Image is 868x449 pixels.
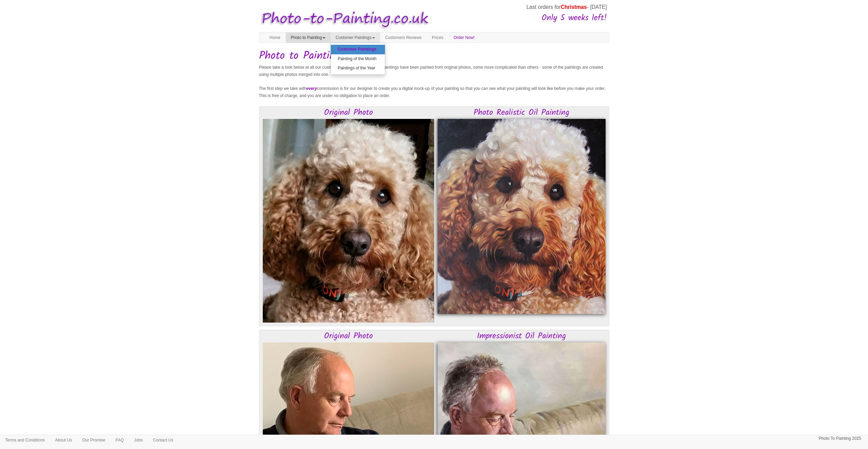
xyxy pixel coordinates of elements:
em: every [306,86,317,91]
a: Paintings of the Year [331,64,385,73]
h3: Original Photo [263,332,434,341]
a: Contact Us [148,435,178,445]
a: Jobs [129,435,148,445]
span: Last orders for - [DATE] [526,4,607,10]
p: Please take a look below at all our customers paintings. All of these paintings have been painted... [259,64,609,78]
img: Painting of Poodle [438,119,606,314]
a: Our Promise [77,435,110,445]
h3: Impressionist Oil Painting [438,332,606,341]
a: Photo to Painting [286,32,331,43]
h3: Only 5 weeks left! [432,14,607,23]
a: FAQ [111,435,129,445]
a: Customer Paintings [331,45,385,54]
p: Photo To Painting 2025 [819,435,861,442]
span: Christmas [561,4,587,10]
h3: Original Photo [263,108,434,117]
p: The first step we take with commission is for our designer to create you a digital mock-up of you... [259,85,609,99]
a: Painting of the Month [331,54,385,64]
h1: Photo to Painting Gallery [259,50,609,62]
a: Customers Reviews [380,32,427,43]
a: Home [264,32,286,43]
a: About Us [50,435,77,445]
a: Customer Paintings [331,32,380,43]
a: Prices [427,32,448,43]
img: Original Photo [263,119,434,323]
h3: Photo Realistic Oil Painting [438,108,606,117]
img: Photo to Painting [256,6,431,32]
a: Order Now! [449,32,480,43]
